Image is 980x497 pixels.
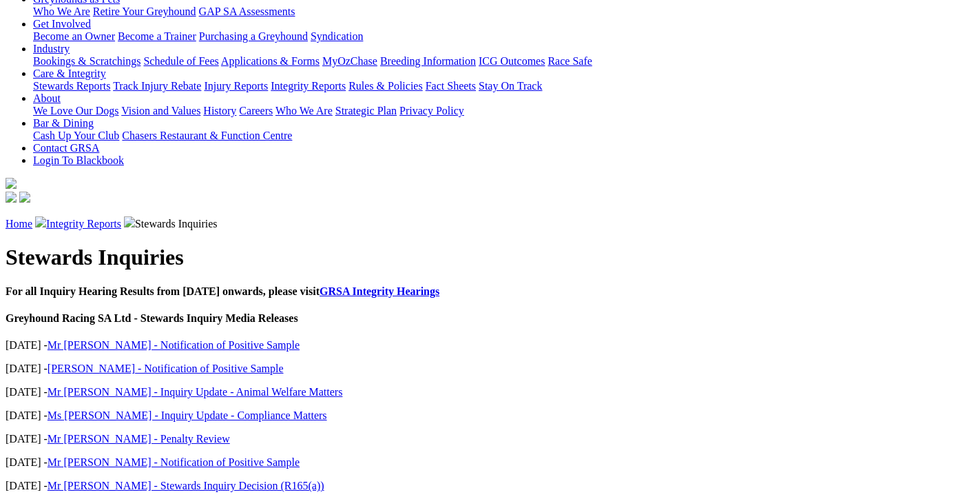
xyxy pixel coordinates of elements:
[426,80,476,92] a: Fact Sheets
[380,55,476,67] a: Breeding Information
[203,105,236,116] a: History
[48,456,300,468] a: Mr [PERSON_NAME] - Notification of Positive Sample
[320,285,439,297] a: GRSA Integrity Hearings
[33,43,70,54] a: Industry
[275,105,333,116] a: Who We Are
[204,80,268,92] a: Injury Reports
[479,55,545,67] a: ICG Outcomes
[6,386,974,398] p: [DATE] -
[6,363,974,375] p: [DATE] -
[33,80,974,92] div: Care & Integrity
[33,80,110,92] a: Stewards Reports
[124,216,135,227] img: chevron-right.svg
[6,312,974,325] h4: Greyhound Racing SA Ltd - Stewards Inquiry Media Releases
[93,6,196,17] a: Retire Your Greyhound
[6,409,974,422] p: [DATE] -
[221,55,320,67] a: Applications & Forms
[6,433,974,445] p: [DATE] -
[33,130,974,142] div: Bar & Dining
[48,480,324,491] a: Mr [PERSON_NAME] - Stewards Inquiry Decision (R165(a))
[6,245,974,270] h1: Stewards Inquiries
[548,55,592,67] a: Race Safe
[48,433,230,445] a: Mr [PERSON_NAME] - Penalty Review
[239,105,273,116] a: Careers
[48,409,327,421] a: Ms [PERSON_NAME] - Inquiry Update - Compliance Matters
[33,30,974,43] div: Get Involved
[6,178,17,189] img: logo-grsa-white.png
[33,154,124,166] a: Login To Blackbook
[48,339,300,351] a: Mr [PERSON_NAME] - Notification of Positive Sample
[33,6,90,17] a: Who We Are
[33,130,119,141] a: Cash Up Your Club
[33,18,91,30] a: Get Involved
[6,339,974,352] p: [DATE] -
[322,55,377,67] a: MyOzChase
[6,192,17,203] img: facebook.svg
[33,68,106,79] a: Care & Integrity
[48,363,284,374] a: [PERSON_NAME] - Notification of Positive Sample
[479,80,542,92] a: Stay On Track
[33,105,974,117] div: About
[118,30,196,42] a: Become a Trainer
[348,80,423,92] a: Rules & Policies
[335,105,397,116] a: Strategic Plan
[121,105,200,116] a: Vision and Values
[6,218,32,230] a: Home
[399,105,464,116] a: Privacy Policy
[33,105,118,116] a: We Love Our Dogs
[6,216,974,230] p: Stewards Inquiries
[33,142,99,154] a: Contact GRSA
[6,285,439,297] b: For all Inquiry Hearing Results from [DATE] onwards, please visit
[35,216,46,227] img: chevron-right.svg
[143,55,218,67] a: Schedule of Fees
[311,30,363,42] a: Syndication
[19,192,30,203] img: twitter.svg
[48,386,343,398] a: Mr [PERSON_NAME] - Inquiry Update - Animal Welfare Matters
[6,456,974,469] p: [DATE] -
[122,130,292,141] a: Chasers Restaurant & Function Centre
[6,480,974,492] p: [DATE] -
[271,80,346,92] a: Integrity Reports
[46,218,121,230] a: Integrity Reports
[33,55,140,67] a: Bookings & Scratchings
[33,55,974,68] div: Industry
[199,6,295,17] a: GAP SA Assessments
[33,92,61,104] a: About
[33,117,94,129] a: Bar & Dining
[33,30,115,42] a: Become an Owner
[33,6,974,18] div: Greyhounds as Pets
[199,30,308,42] a: Purchasing a Greyhound
[113,80,201,92] a: Track Injury Rebate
